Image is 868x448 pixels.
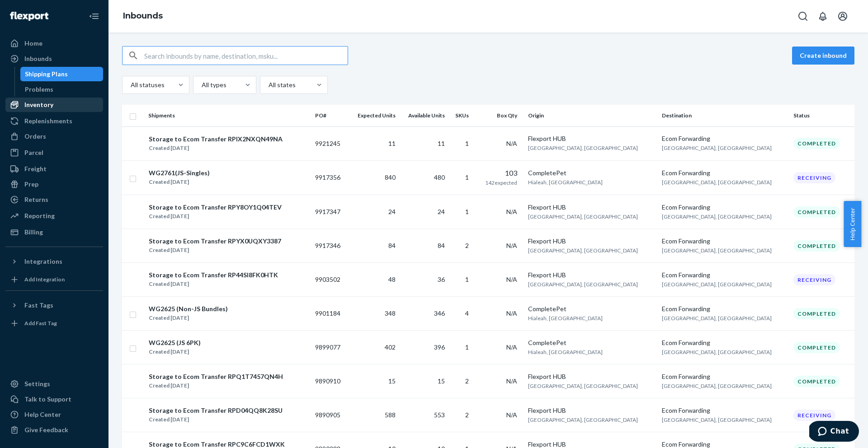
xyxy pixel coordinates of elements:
button: Help Center [844,201,861,247]
span: N/A [506,377,517,385]
div: Ecom Forwarding [662,271,786,280]
div: Storage to Ecom Transfer RPY8OY1Q04TEV [149,203,282,212]
span: Hialeah, [GEOGRAPHIC_DATA] [528,349,603,355]
span: 588 [385,411,396,419]
a: Parcel [5,145,103,160]
div: Completed [793,376,840,387]
th: Destination [658,105,790,126]
div: Created [DATE] [149,313,228,322]
td: 9903502 [311,263,348,297]
div: Created [DATE] [149,144,283,153]
div: WG2625 (JS 6PK) [149,338,201,347]
div: Fast Tags [24,301,53,310]
div: Flexport HUB [528,271,655,280]
div: Ecom Forwarding [662,304,786,313]
span: [GEOGRAPHIC_DATA], [GEOGRAPHIC_DATA] [662,416,772,423]
a: Orders [5,129,103,144]
span: 346 [434,309,445,317]
span: [GEOGRAPHIC_DATA], [GEOGRAPHIC_DATA] [662,213,772,220]
span: 24 [438,208,445,215]
span: Hialeah, [GEOGRAPHIC_DATA] [528,179,603,186]
span: 48 [388,275,396,283]
td: 9917346 [311,229,348,263]
div: Completed [793,308,840,319]
span: N/A [506,343,517,351]
div: Created [DATE] [149,415,283,424]
th: Status [790,105,854,126]
div: Storage to Ecom Transfer RPD04QQ8K28SU [149,406,283,415]
div: Settings [24,379,50,388]
div: Parcel [24,148,43,157]
button: Integrations [5,254,103,269]
div: CompletePet [528,304,655,313]
span: N/A [506,275,517,283]
a: Billing [5,225,103,239]
span: Hialeah, [GEOGRAPHIC_DATA] [528,315,603,322]
div: Receiving [793,274,835,285]
span: N/A [506,411,517,419]
div: Flexport HUB [528,406,655,415]
span: 2 [465,242,469,249]
span: [GEOGRAPHIC_DATA], [GEOGRAPHIC_DATA] [662,145,772,151]
button: Fast Tags [5,298,103,313]
ol: breadcrumbs [116,3,170,29]
div: Flexport HUB [528,134,655,143]
a: Prep [5,177,103,191]
div: Completed [793,206,840,218]
span: N/A [506,309,517,317]
input: All states [268,80,269,89]
div: Receiving [793,410,835,421]
iframe: Opens a widget where you can chat to one of our agents [809,421,859,443]
div: Created [DATE] [149,381,283,390]
span: 1 [465,173,469,181]
div: CompletePet [528,338,655,347]
a: Replenishments [5,114,103,128]
a: Inventory [5,98,103,112]
button: Open Search Box [794,7,812,25]
span: 553 [434,411,445,419]
input: All types [201,80,202,89]
input: All statuses [130,80,131,89]
div: Completed [793,240,840,252]
div: Add Fast Tag [24,319,57,327]
span: 1 [465,275,469,283]
div: 103 [480,168,517,178]
span: 11 [438,140,445,147]
div: Reporting [24,211,55,220]
span: 142 expected [485,179,517,186]
span: 84 [388,242,396,249]
a: Shipping Plans [20,67,104,81]
div: Completed [793,342,840,353]
button: Talk to Support [5,392,103,406]
div: Storage to Ecom Transfer RP44SI8FK0HTK [149,271,278,280]
div: Receiving [793,172,835,183]
span: 480 [434,173,445,181]
div: Replenishments [24,117,72,126]
div: Give Feedback [24,425,68,434]
a: Home [5,36,103,51]
td: 9917356 [311,160,348,195]
span: 1 [465,343,469,351]
td: 9890905 [311,398,348,432]
span: 15 [438,377,445,385]
span: [GEOGRAPHIC_DATA], [GEOGRAPHIC_DATA] [662,179,772,186]
a: Problems [20,82,104,97]
div: Flexport HUB [528,203,655,212]
span: [GEOGRAPHIC_DATA], [GEOGRAPHIC_DATA] [662,281,772,288]
span: N/A [506,242,517,249]
a: Settings [5,377,103,391]
span: 396 [434,343,445,351]
div: CompletePet [528,168,655,177]
div: Storage to Ecom Transfer RPIX2NXQN49NA [149,135,283,144]
span: 36 [438,275,445,283]
div: Ecom Forwarding [662,406,786,415]
th: Shipments [145,105,311,126]
div: Inbounds [24,54,52,63]
div: Created [DATE] [149,177,210,187]
div: Add Integration [24,275,65,283]
span: [GEOGRAPHIC_DATA], [GEOGRAPHIC_DATA] [528,416,638,423]
div: Created [DATE] [149,347,201,356]
img: Flexport logo [10,12,48,21]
